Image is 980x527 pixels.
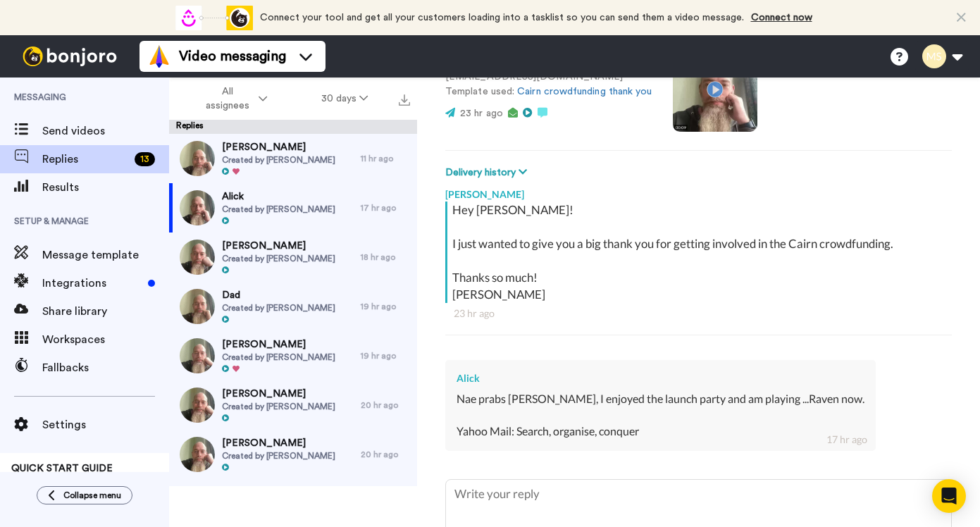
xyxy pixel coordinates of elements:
[222,154,335,166] span: Created by [PERSON_NAME]
[457,391,864,440] div: Nae prabs [PERSON_NAME], I enjoyed the launch party and am playing ...Raven now. Yahoo Mail: Sear...
[445,180,952,201] div: [PERSON_NAME]
[169,282,417,331] a: DadCreated by [PERSON_NAME]19 hr ago
[180,141,215,176] img: 8305a330-d16c-424f-ba5c-3c4572b02e47-thumb.jpg
[932,479,966,513] div: Open Intercom Messenger
[42,359,169,376] span: Fallbacks
[180,190,215,225] img: a9249ef8-c887-4605-b77b-6c42c01b6e95-thumb.jpg
[361,399,410,411] div: 20 hr ago
[361,252,410,263] div: 18 hr ago
[222,485,335,500] span: [PERSON_NAME]
[361,350,410,361] div: 19 hr ago
[17,46,123,66] img: bj-logo-header-white.svg
[135,152,155,166] div: 13
[179,46,286,66] span: Video messaging
[222,140,335,154] span: [PERSON_NAME]
[222,450,335,461] span: Created by [PERSON_NAME]
[445,165,531,180] button: Delivery history
[826,433,867,447] div: 17 hr ago
[222,204,335,215] span: Created by [PERSON_NAME]
[180,338,215,373] img: 91f3239e-8de8-41b0-96dc-77e365f13540-thumb.jpg
[180,240,215,275] img: 805104cc-8ec1-470d-9c30-86fc97c571ff-thumb.jpg
[180,437,215,472] img: b66357a9-1507-417d-b504-6871ad71561b-thumb.jpg
[460,108,503,118] span: 23 hr ago
[222,436,335,450] span: [PERSON_NAME]
[361,202,410,213] div: 17 hr ago
[180,387,215,423] img: 381d8607-7437-470b-b994-caf949b2372f-thumb.jpg
[169,134,417,183] a: [PERSON_NAME]Created by [PERSON_NAME]11 hr ago
[37,486,132,504] button: Collapse menu
[180,289,215,324] img: dda8d293-739a-4c82-a79b-2d2ceced3918-thumb.jpg
[199,85,256,113] span: All assignees
[445,70,652,99] p: [EMAIL_ADDRESS][DOMAIN_NAME] Template used:
[395,88,414,109] button: Export all results that match these filters now.
[457,371,864,385] div: Alick
[42,151,129,168] span: Replies
[11,464,113,473] span: QUICK START GUIDE
[454,306,943,321] div: 23 hr ago
[294,86,395,111] button: 30 days
[42,331,169,348] span: Workspaces
[169,120,417,134] div: Replies
[222,302,335,314] span: Created by [PERSON_NAME]
[222,239,335,253] span: [PERSON_NAME]
[517,87,652,97] a: Cairn crowdfunding thank you
[42,247,169,263] span: Message template
[42,179,169,196] span: Results
[361,301,410,312] div: 19 hr ago
[222,337,335,352] span: [PERSON_NAME]
[222,352,335,363] span: Created by [PERSON_NAME]
[169,183,417,232] a: AlickCreated by [PERSON_NAME]17 hr ago
[222,401,335,412] span: Created by [PERSON_NAME]
[42,275,142,292] span: Integrations
[222,387,335,401] span: [PERSON_NAME]
[175,6,253,30] div: animation
[169,232,417,282] a: [PERSON_NAME]Created by [PERSON_NAME]18 hr ago
[42,416,169,433] span: Settings
[361,449,410,460] div: 20 hr ago
[42,303,169,320] span: Share library
[222,288,335,302] span: Dad
[169,430,417,479] a: [PERSON_NAME]Created by [PERSON_NAME]20 hr ago
[222,190,335,204] span: Alick
[751,13,812,23] a: Connect now
[148,45,170,68] img: vm-color.svg
[172,79,294,118] button: All assignees
[260,13,744,23] span: Connect your tool and get all your customers loading into a tasklist so you can send them a video...
[42,123,169,139] span: Send videos
[361,153,410,164] div: 11 hr ago
[452,201,948,303] div: Hey [PERSON_NAME]! I just wanted to give you a big thank you for getting involved in the Cairn cr...
[222,253,335,264] span: Created by [PERSON_NAME]
[169,380,417,430] a: [PERSON_NAME]Created by [PERSON_NAME]20 hr ago
[399,94,410,106] img: export.svg
[169,331,417,380] a: [PERSON_NAME]Created by [PERSON_NAME]19 hr ago
[63,490,121,501] span: Collapse menu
